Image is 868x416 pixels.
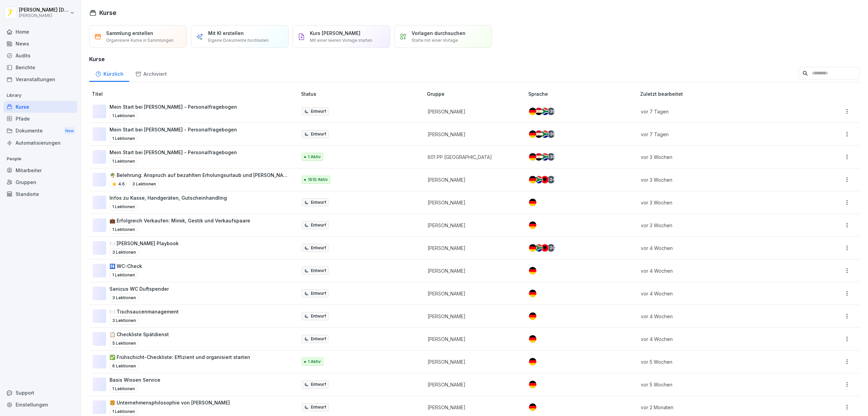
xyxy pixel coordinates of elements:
[308,359,321,365] p: 1 Aktiv
[311,268,326,274] p: Entwurf
[428,381,517,388] p: [PERSON_NAME]
[529,290,536,297] img: de.svg
[301,90,424,97] p: Status
[99,8,116,17] h1: Kurse
[311,404,326,410] p: Entwurf
[529,335,536,343] img: de.svg
[19,13,68,18] p: [PERSON_NAME]
[129,65,173,82] a: Archiviert
[547,108,555,115] div: + 39
[106,37,174,43] p: Organisiere Kurse in Sammlungen
[412,37,458,43] p: Starte mit einer Vorlage
[535,176,542,183] img: za.svg
[110,316,139,325] p: 3 Lektionen
[529,381,536,388] img: de.svg
[535,244,542,252] img: za.svg
[3,101,77,113] a: Kurse
[641,245,796,252] p: vor 4 Wochen
[640,90,804,97] p: Zuletzt bearbeitet
[3,50,77,61] a: Audits
[311,108,326,114] p: Entwurf
[547,176,555,183] div: + 24
[110,271,138,279] p: 1 Lektionen
[310,37,372,43] p: Mit einer leeren Vorlage starten
[3,38,77,50] a: News
[547,130,555,138] div: + 39
[641,404,796,411] p: vor 2 Monaten
[3,73,77,85] a: Veranstaltungen
[641,381,796,388] p: vor 5 Wochen
[3,90,77,101] p: Library
[110,385,138,393] p: 1 Lektionen
[311,245,326,251] p: Entwurf
[308,177,328,183] p: 1610 Aktiv
[547,244,555,252] div: + 20
[311,290,326,296] p: Entwurf
[541,244,549,252] img: al.svg
[641,267,796,274] p: vor 4 Wochen
[641,358,796,365] p: vor 5 Wochen
[427,90,526,97] p: Gruppe
[428,153,517,161] p: 601 PP [GEOGRAPHIC_DATA]
[110,112,138,120] p: 1 Lektionen
[3,387,77,399] div: Support
[547,153,555,161] div: + 39
[3,164,77,176] a: Mitarbeiter
[3,125,77,137] div: Dokumente
[110,285,169,292] p: Sanicus WC Duftspender
[110,408,138,416] p: 1 Lektionen
[428,290,517,297] p: [PERSON_NAME]
[529,267,536,274] img: de.svg
[528,90,637,97] p: Sprache
[3,61,77,73] div: Berichte
[641,108,796,115] p: vor 7 Tagen
[641,290,796,297] p: vor 4 Wochen
[311,131,326,137] p: Entwurf
[110,157,138,165] p: 1 Lektionen
[110,362,139,370] p: 6 Lektionen
[208,30,244,37] p: Mit KI erstellen
[110,149,237,156] p: Mein Start bei [PERSON_NAME] - Personalfragebogen
[641,131,796,138] p: vor 7 Tagen
[110,126,237,133] p: Mein Start bei [PERSON_NAME] - Personalfragebogen
[428,108,517,115] p: [PERSON_NAME]
[641,153,796,161] p: vor 3 Wochen
[428,176,517,183] p: [PERSON_NAME]
[428,267,517,274] p: [PERSON_NAME]
[3,176,77,188] a: Gruppen
[110,203,138,211] p: 1 Lektionen
[118,181,125,187] p: 4.6
[428,358,517,365] p: [PERSON_NAME]
[92,90,298,97] p: Titel
[311,199,326,205] p: Entwurf
[541,153,549,161] img: za.svg
[529,358,536,365] img: de.svg
[529,108,536,115] img: de.svg
[3,26,77,38] a: Home
[3,153,77,164] p: People
[428,131,517,138] p: [PERSON_NAME]
[3,113,77,125] a: Pfade
[110,263,142,270] p: 🚻 WC-Check
[641,222,796,229] p: vor 3 Wochen
[3,399,77,411] a: Einstellungen
[310,30,360,37] p: Kurs [PERSON_NAME]
[641,313,796,320] p: vor 4 Wochen
[529,176,536,183] img: de.svg
[541,130,549,138] img: za.svg
[529,244,536,252] img: de.svg
[3,137,77,149] div: Automatisierungen
[3,188,77,200] a: Standorte
[428,313,517,320] p: [PERSON_NAME]
[130,180,159,188] p: 3 Lektionen
[412,30,466,37] p: Vorlagen durchsuchen
[428,222,517,229] p: [PERSON_NAME]
[529,312,536,320] img: de.svg
[110,331,169,338] p: 📋 Checkliste Spätdienst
